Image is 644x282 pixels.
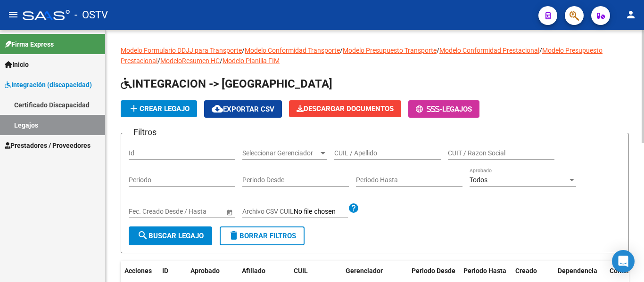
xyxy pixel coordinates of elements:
button: Exportar CSV [204,100,282,118]
a: Modelo Planilla FIM [223,57,280,64]
input: Fecha inicio [129,208,163,216]
span: INTEGRACION -> [GEOGRAPHIC_DATA] [121,77,332,90]
mat-icon: search [137,230,149,241]
span: Borrar Filtros [228,232,296,240]
a: Modelo Presupuesto Transporte [343,47,437,54]
span: Exportar CSV [212,105,274,113]
span: Descargar Documentos [297,105,394,113]
span: Integración (discapacidad) [5,80,92,90]
span: Aprobado [190,267,220,274]
mat-icon: person [625,9,636,20]
input: Archivo CSV CUIL [294,208,348,216]
span: Buscar Legajo [137,232,204,240]
h3: Filtros [129,126,161,139]
button: Open calendar [224,207,234,217]
span: Periodo Hasta [463,267,506,274]
span: ID [162,267,168,274]
mat-icon: menu [8,9,19,20]
a: Modelo Conformidad Transporte [245,47,340,54]
mat-icon: help [348,202,359,214]
span: Inicio [5,59,29,70]
div: Open Intercom Messenger [612,250,635,273]
span: Dependencia [558,267,597,274]
span: Todos [470,176,487,184]
button: -Legajos [408,100,479,118]
mat-icon: delete [228,230,239,241]
button: Crear Legajo [121,100,197,117]
button: Descargar Documentos [289,100,401,117]
span: - [416,105,442,113]
span: Periodo Desde [412,267,455,274]
button: Borrar Filtros [220,226,305,245]
span: Afiliado [242,267,265,274]
span: Legajos [442,105,472,113]
input: Fecha fin [171,208,217,216]
a: ModeloResumen HC [160,57,220,64]
span: Archivo CSV CUIL [242,208,294,215]
span: Gerenciador [346,267,383,274]
button: Buscar Legajo [129,226,212,245]
a: Modelo Formulario DDJJ para Transporte [121,47,242,54]
span: CUIL [294,267,308,274]
mat-icon: cloud_download [212,103,223,114]
span: Prestadores / Proveedores [5,140,91,151]
span: Seleccionar Gerenciador [242,149,319,157]
mat-icon: add [128,103,140,114]
span: Creado [515,267,537,274]
span: Acciones [124,267,152,274]
span: Crear Legajo [128,105,190,113]
span: - OSTV [74,5,108,25]
a: Modelo Conformidad Prestacional [439,47,539,54]
span: Firma Express [5,39,54,49]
